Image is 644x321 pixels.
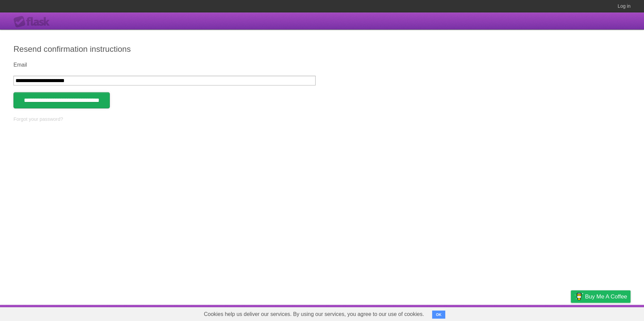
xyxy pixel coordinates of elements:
img: Buy me a coffee [574,291,583,302]
a: Developers [504,307,531,319]
div: Flask [13,16,54,28]
button: OK [432,311,445,319]
a: Suggest a feature [588,307,631,319]
span: Cookies help us deliver our services. By using our services, you agree to our use of cookies. [197,308,431,321]
a: Buy me a coffee [571,290,631,303]
a: Privacy [562,307,580,319]
label: Email [13,62,316,68]
a: Terms [539,307,554,319]
h2: Resend confirmation instructions [13,43,631,55]
a: Forgot your password? [13,116,63,122]
span: Buy me a coffee [585,291,627,302]
a: About [481,307,495,319]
